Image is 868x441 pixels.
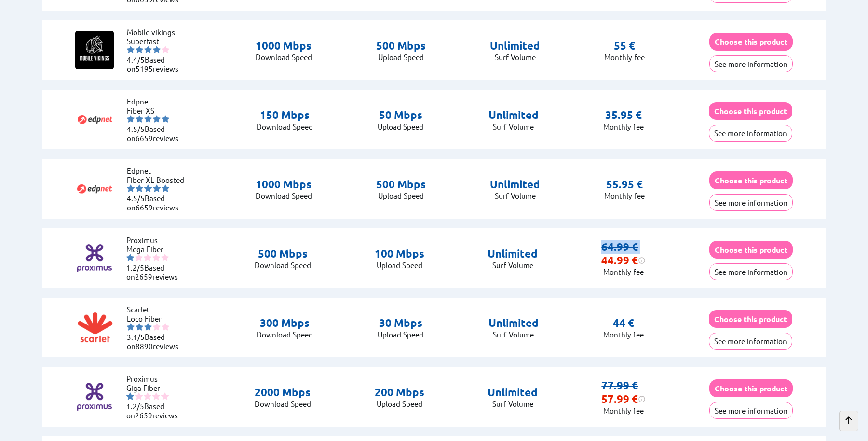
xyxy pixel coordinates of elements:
p: 30 Mbps [378,316,423,330]
li: Proximus [126,374,184,383]
p: Unlimited [488,386,538,399]
li: Based on reviews [127,194,185,212]
img: Logo of Scarlet [76,308,114,347]
p: Monthly fee [603,122,644,131]
img: starnr2 [136,184,143,192]
p: 55 € [614,39,635,52]
img: starnr5 [162,323,169,331]
span: 2659 [135,272,152,281]
p: 44 € [613,316,634,330]
img: starnr5 [161,392,169,400]
p: 500 Mbps [376,178,426,191]
p: Surf Volume [488,330,539,339]
p: 1000 Mbps [256,39,312,52]
button: Choose this product [709,171,793,189]
img: starnr3 [144,392,151,400]
span: 4.4/5 [127,55,145,64]
img: starnr4 [153,323,161,331]
p: 55.95 € [606,178,643,191]
p: Monthly fee [603,330,644,339]
img: Logo of Proximus [75,377,114,416]
li: Based on reviews [127,124,185,143]
img: starnr1 [126,254,134,261]
a: See more information [709,406,793,415]
button: Choose this product [709,241,793,259]
img: starnr2 [136,115,143,123]
span: 6659 [136,203,153,212]
img: starnr3 [144,254,151,261]
p: Monthly fee [604,52,645,62]
li: Superfast [127,37,185,46]
li: Giga Fiber [126,383,184,392]
a: Choose this product [709,106,792,116]
img: starnr4 [153,115,161,123]
p: Surf Volume [490,191,540,200]
a: Choose this product [709,314,792,324]
p: Unlimited [488,316,539,330]
button: See more information [709,263,793,280]
p: Surf Volume [488,260,538,270]
span: 8890 [136,341,153,350]
li: Based on reviews [126,402,184,420]
div: 44.99 € [601,254,646,267]
img: starnr1 [127,184,135,192]
button: See more information [709,333,792,350]
img: starnr4 [152,254,160,261]
p: Monthly fee [604,191,645,200]
p: Upload Speed [378,330,423,339]
span: 4.5/5 [127,194,145,203]
span: 2659 [135,411,152,420]
p: 500 Mbps [376,39,426,52]
p: Download Speed [255,260,311,270]
img: starnr1 [127,115,135,123]
s: 77.99 € [601,379,638,392]
img: starnr5 [161,254,169,261]
span: 6659 [136,133,153,143]
button: See more information [709,402,793,419]
img: starnr1 [126,392,134,400]
li: Scarlet [127,305,185,314]
img: Logo of Edpnet [75,169,114,208]
li: Loco Fiber [127,314,185,323]
p: 150 Mbps [257,108,313,122]
img: starnr2 [135,254,143,261]
p: 100 Mbps [375,247,424,260]
a: See more information [709,267,793,276]
p: Unlimited [488,247,538,260]
p: Unlimited [490,39,540,52]
img: starnr4 [153,184,161,192]
p: 2000 Mbps [255,386,311,399]
p: Upload Speed [376,52,426,62]
img: starnr2 [135,392,143,400]
p: Download Speed [256,191,312,200]
li: Edpnet [127,166,185,175]
p: 35.95 € [605,108,642,122]
img: starnr3 [144,46,152,53]
img: information [638,257,646,264]
button: See more information [709,194,793,211]
p: Unlimited [490,178,540,191]
p: Upload Speed [375,260,424,270]
img: starnr3 [144,115,152,123]
p: Upload Speed [378,122,423,131]
li: Mobile vikings [127,27,185,37]
p: 50 Mbps [378,108,423,122]
img: Logo of Mobile vikings [75,31,114,69]
img: starnr2 [136,323,143,331]
img: starnr4 [153,46,161,53]
a: Choose this product [709,176,793,185]
a: See more information [709,198,793,207]
a: Choose this product [709,384,793,393]
img: starnr3 [144,184,152,192]
img: Logo of Edpnet [76,100,114,139]
p: 500 Mbps [255,247,311,260]
button: See more information [709,55,793,72]
a: See more information [709,59,793,68]
p: Surf Volume [488,122,539,131]
button: Choose this product [709,33,793,51]
span: 5195 [136,64,153,73]
p: 1000 Mbps [256,178,312,191]
img: starnr2 [136,46,143,53]
span: 3.1/5 [127,332,145,341]
li: Based on reviews [126,263,184,281]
